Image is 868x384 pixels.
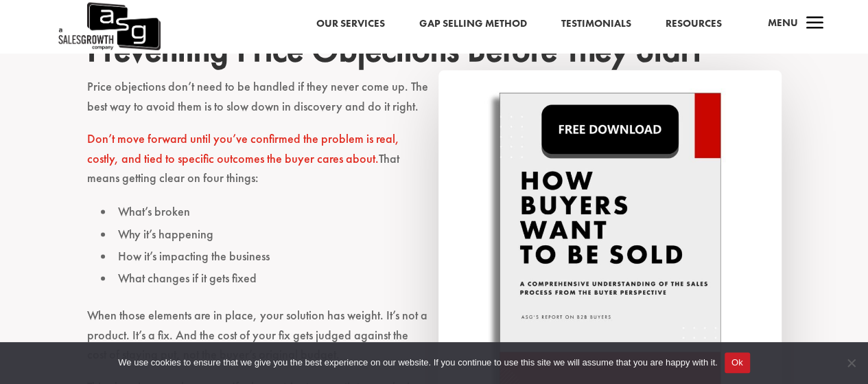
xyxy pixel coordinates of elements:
span: a [801,10,828,38]
span: We use cookies to ensure that we give you the best experience on our website. If you continue to ... [118,356,717,370]
a: Our Services [316,15,384,33]
p: When those elements are in place, your solution has weight. It’s not a product. It’s a fix. And t... [87,306,782,377]
p: That means getting clear on four things: [87,129,782,201]
li: What’s broken [101,201,782,223]
li: Why it’s happening [101,223,782,245]
a: Resources [665,15,721,33]
span: Menu [767,16,797,30]
a: Don’t move forward until you’ve confirmed the problem is real, costly, and tied to specific outco... [87,131,399,166]
a: Testimonials [561,15,631,33]
li: How it’s impacting the business [101,245,782,267]
li: What changes if it gets fixed [101,267,782,289]
p: Price objections don’t need to be handled if they never come up. The best way to avoid them is to... [87,77,782,129]
button: Ok [725,352,750,373]
h2: Preventing Price Objections Before They Start [87,29,782,77]
a: Gap Selling Method [419,15,526,33]
span: No [844,356,858,370]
